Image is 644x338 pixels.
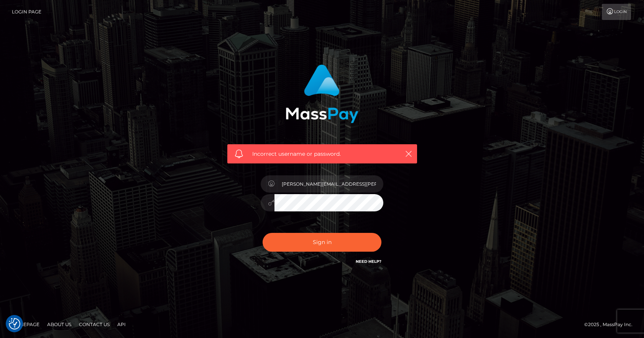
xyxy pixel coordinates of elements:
a: Need Help? [356,259,381,264]
input: Username... [274,175,383,193]
button: Consent Preferences [9,318,20,330]
img: MassPay Login [286,64,358,123]
a: Login Page [12,4,41,20]
span: Incorrect username or password. [252,150,392,158]
div: © 2025 , MassPay Inc. [584,320,638,329]
a: Contact Us [76,318,113,330]
a: Login [602,4,631,20]
img: Revisit consent button [9,318,20,330]
a: About Us [44,318,74,330]
a: API [114,318,129,330]
a: Homepage [8,318,43,330]
button: Sign in [263,233,381,252]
